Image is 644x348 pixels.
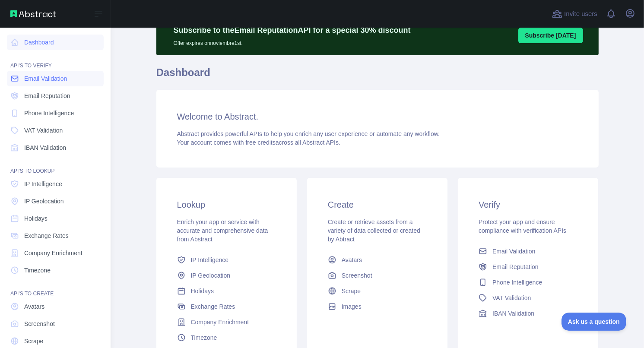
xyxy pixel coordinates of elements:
[24,126,63,135] span: VAT Validation
[7,176,104,192] a: IP Intelligence
[492,263,539,271] span: Email Reputation
[328,199,427,211] h3: Create
[479,199,577,211] h3: Verify
[7,71,104,86] a: Email Validation
[342,302,362,311] span: Images
[24,92,70,100] span: Email Reputation
[156,66,599,86] h1: Dashboard
[7,280,104,297] div: API'S TO CREATE
[324,283,430,299] a: Scrape
[177,139,340,146] span: Your account comes with across all Abstract APIs.
[7,88,104,104] a: Email Reputation
[174,299,279,314] a: Exchange Rates
[246,139,276,146] span: free credits
[342,271,372,280] span: Screenshot
[7,157,104,174] div: API'S TO LOOKUP
[177,130,440,137] span: Abstract provides powerful APIs to help you enrich any user experience or automate any workflow.
[177,199,276,211] h3: Lookup
[550,7,599,21] button: Invite users
[324,268,430,283] a: Screenshot
[177,111,578,123] h3: Welcome to Abstract.
[7,316,104,332] a: Screenshot
[174,314,279,330] a: Company Enrichment
[324,252,430,268] a: Avatars
[174,268,279,283] a: IP Geolocation
[191,271,231,280] span: IP Geolocation
[475,290,581,306] a: VAT Validation
[492,278,542,287] span: Phone Intelligence
[7,228,104,244] a: Exchange Rates
[492,247,535,256] span: Email Validation
[24,74,67,83] span: Email Validation
[174,36,411,47] p: Offer expires on noviembre 1st.
[174,24,411,36] p: Subscribe to the Email Reputation API for a special 30 % discount
[342,287,361,295] span: Scrape
[191,318,249,326] span: Company Enrichment
[24,231,69,240] span: Exchange Rates
[7,123,104,138] a: VAT Validation
[475,275,581,290] a: Phone Intelligence
[191,302,235,311] span: Exchange Rates
[7,245,104,261] a: Company Enrichment
[7,193,104,209] a: IP Geolocation
[492,294,531,302] span: VAT Validation
[324,299,430,314] a: Images
[24,249,82,257] span: Company Enrichment
[177,218,268,243] span: Enrich your app or service with accurate and comprehensive data from Abstract
[24,320,55,328] span: Screenshot
[342,256,362,264] span: Avatars
[479,218,566,234] span: Protect your app and ensure compliance with verification APIs
[564,9,597,19] span: Invite users
[24,214,48,223] span: Holidays
[475,259,581,275] a: Email Reputation
[7,140,104,155] a: IBAN Validation
[7,35,104,50] a: Dashboard
[191,333,217,342] span: Timezone
[7,263,104,278] a: Timezone
[174,283,279,299] a: Holidays
[518,28,583,43] button: Subscribe [DATE]
[24,266,51,275] span: Timezone
[562,313,627,331] iframe: Toggle Customer Support
[174,252,279,268] a: IP Intelligence
[24,180,62,188] span: IP Intelligence
[174,330,279,345] a: Timezone
[7,299,104,314] a: Avatars
[492,309,534,318] span: IBAN Validation
[328,218,420,243] span: Create or retrieve assets from a variety of data collected or created by Abtract
[475,306,581,321] a: IBAN Validation
[191,287,214,295] span: Holidays
[24,109,74,117] span: Phone Intelligence
[7,105,104,121] a: Phone Intelligence
[475,244,581,259] a: Email Validation
[10,10,56,17] img: Abstract API
[24,197,64,206] span: IP Geolocation
[24,302,44,311] span: Avatars
[24,143,66,152] span: IBAN Validation
[191,256,229,264] span: IP Intelligence
[7,52,104,69] div: API'S TO VERIFY
[7,211,104,226] a: Holidays
[24,337,43,345] span: Scrape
